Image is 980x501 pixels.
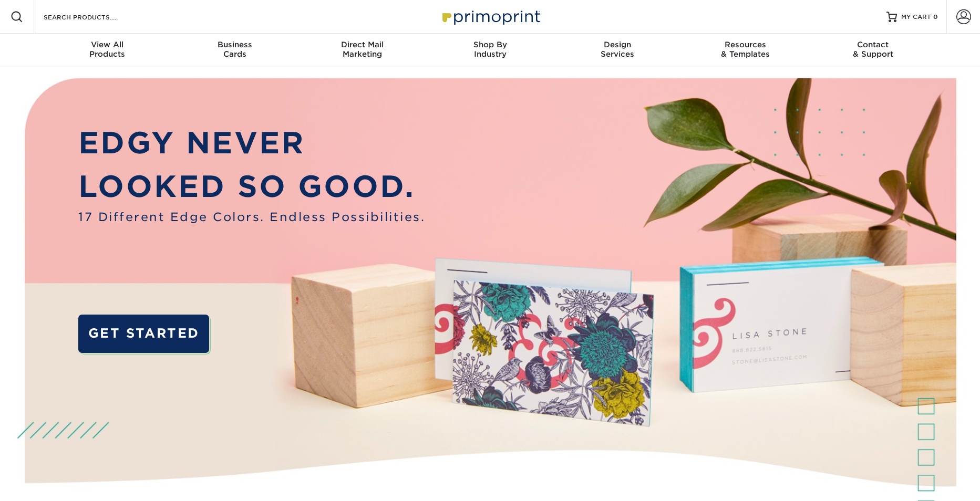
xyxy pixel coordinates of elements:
[298,40,426,49] span: Direct Mail
[426,40,554,49] span: Shop By
[78,164,425,208] p: LOOKED SO GOOD.
[809,34,937,67] a: Contact& Support
[901,13,931,22] span: MY CART
[44,40,171,59] div: Products
[298,40,426,59] div: Marketing
[171,34,298,67] a: BusinessCards
[809,40,937,59] div: & Support
[809,40,937,49] span: Contact
[171,40,298,59] div: Cards
[554,40,682,49] span: Design
[78,121,425,165] p: EDGY NEVER
[298,34,426,67] a: Direct MailMarketing
[426,40,554,59] div: Industry
[78,315,209,353] a: GET STARTED
[78,208,425,226] span: 17 Different Edge Colors. Endless Possibilities.
[171,40,298,49] span: Business
[426,34,554,67] a: Shop ByIndustry
[682,40,809,49] span: Resources
[44,40,171,49] span: View All
[933,13,938,20] span: 0
[554,34,682,67] a: DesignServices
[44,34,171,67] a: View AllProducts
[682,34,809,67] a: Resources& Templates
[43,11,145,23] input: SEARCH PRODUCTS.....
[682,40,809,59] div: & Templates
[438,5,543,28] img: Primoprint
[554,40,682,59] div: Services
